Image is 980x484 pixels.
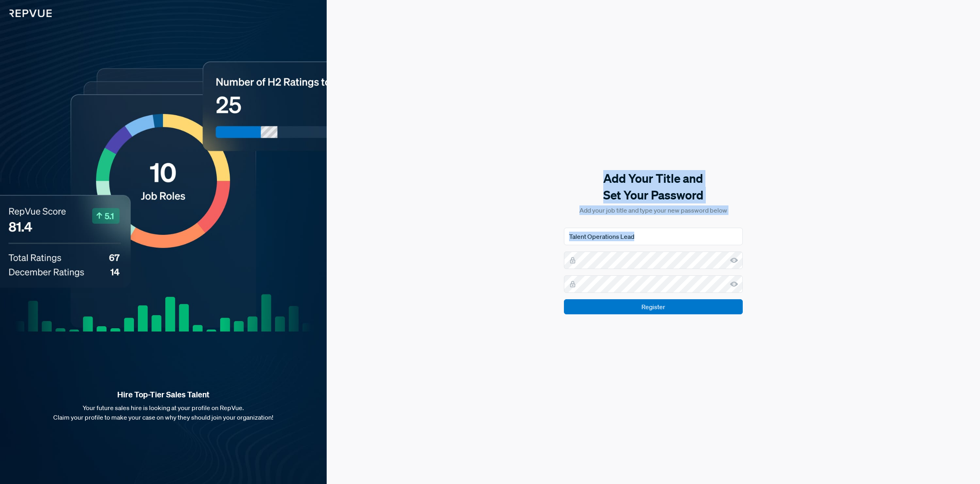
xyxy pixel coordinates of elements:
[564,228,743,245] input: Job Title
[564,205,743,215] p: Add your job title and type your new password below
[564,170,743,203] h5: Add Your Title and Set Your Password
[13,403,314,422] p: Your future sales hire is looking at your profile on RepVue. Claim your profile to make your case...
[13,389,314,400] strong: Hire Top-Tier Sales Talent
[564,299,743,314] input: Register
